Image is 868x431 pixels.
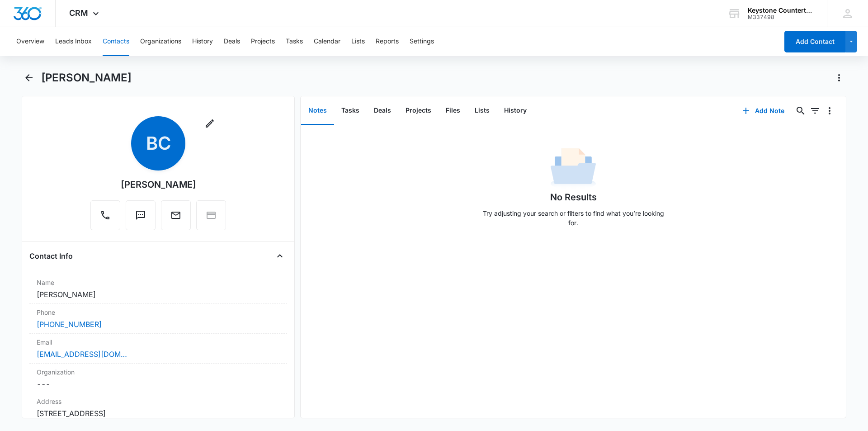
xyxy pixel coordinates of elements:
[22,71,36,85] button: Back
[37,308,280,317] label: Phone
[273,249,287,263] button: Close
[90,200,120,230] button: Call
[37,379,280,389] dd: ---
[367,97,398,125] button: Deals
[41,71,132,85] h1: [PERSON_NAME]
[334,97,367,125] button: Tasks
[410,27,434,56] button: Settings
[808,104,822,118] button: Filters
[478,208,668,227] p: Try adjusting your search or filters to find what you’re looking for.
[37,337,280,347] label: Email
[192,27,213,56] button: History
[551,145,596,190] img: No Data
[29,364,287,393] div: Organization---
[126,214,156,222] a: Text
[314,27,340,56] button: Calendar
[121,178,196,191] div: [PERSON_NAME]
[398,97,439,125] button: Projects
[29,393,287,423] div: Address[STREET_ADDRESS]
[497,97,534,125] button: History
[351,27,365,56] button: Lists
[90,214,120,222] a: Call
[251,27,275,56] button: Projects
[832,71,846,85] button: Actions
[161,214,191,222] a: Email
[161,200,191,230] button: Email
[37,408,280,419] dd: [STREET_ADDRESS]
[37,319,102,330] a: [PHONE_NUMBER]
[224,27,240,56] button: Deals
[784,31,845,52] button: Add Contact
[29,334,287,364] div: Email[EMAIL_ADDRESS][DOMAIN_NAME]
[550,190,597,204] h1: No Results
[748,14,814,20] div: account id
[126,200,156,230] button: Text
[55,27,92,56] button: Leads Inbox
[29,274,287,304] div: Name[PERSON_NAME]
[37,289,280,300] dd: [PERSON_NAME]
[822,104,837,118] button: Overflow Menu
[37,278,280,287] label: Name
[733,100,793,122] button: Add Note
[439,97,467,125] button: Files
[793,104,808,118] button: Search...
[140,27,181,56] button: Organizations
[29,304,287,334] div: Phone[PHONE_NUMBER]
[748,7,814,14] div: account name
[301,97,334,125] button: Notes
[29,251,73,261] h4: Contact Info
[69,8,88,18] span: CRM
[286,27,303,56] button: Tasks
[37,367,280,377] label: Organization
[103,27,129,56] button: Contacts
[16,27,44,56] button: Overview
[376,27,399,56] button: Reports
[131,116,185,171] span: BC
[37,397,280,406] label: Address
[37,349,127,360] a: [EMAIL_ADDRESS][DOMAIN_NAME]
[467,97,497,125] button: Lists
